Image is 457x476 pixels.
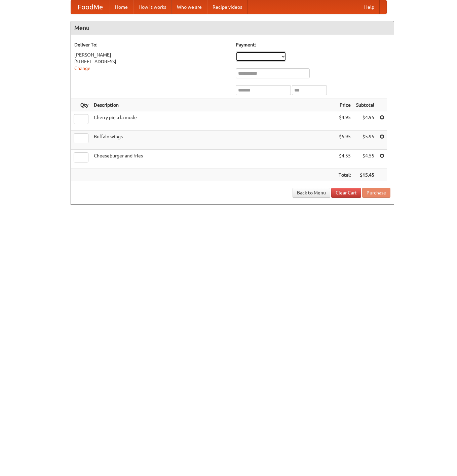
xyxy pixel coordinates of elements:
[353,111,377,131] td: $4.95
[74,51,229,58] div: [PERSON_NAME]
[91,150,336,169] td: Cheeseburger and fries
[236,41,390,48] h5: Payment:
[91,111,336,131] td: Cherry pie a la mode
[362,188,390,198] button: Purchase
[91,99,336,111] th: Description
[110,0,133,14] a: Home
[74,58,229,65] div: [STREET_ADDRESS]
[336,150,353,169] td: $4.55
[353,150,377,169] td: $4.55
[331,188,361,198] a: Clear Cart
[207,0,247,14] a: Recipe videos
[74,66,90,71] a: Change
[336,99,353,111] th: Price
[293,188,330,198] a: Back to Menu
[353,99,377,111] th: Subtotal
[336,111,353,131] td: $4.95
[353,169,377,181] th: $15.45
[71,99,91,111] th: Qty
[336,169,353,181] th: Total:
[71,0,110,14] a: FoodMe
[71,21,394,35] h4: Menu
[172,0,207,14] a: Who we are
[359,0,380,14] a: Help
[133,0,172,14] a: How it works
[91,131,336,150] td: Buffalo wings
[336,131,353,150] td: $5.95
[74,41,229,48] h5: Deliver To:
[353,131,377,150] td: $5.95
